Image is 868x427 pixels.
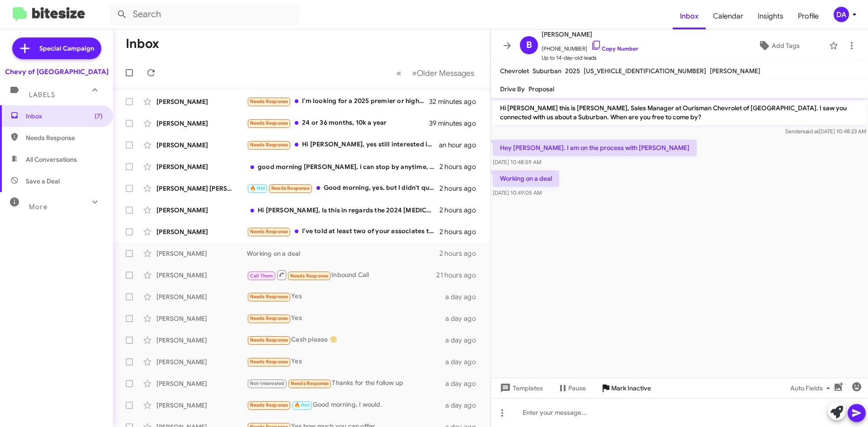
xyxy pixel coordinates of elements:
[412,67,417,79] span: »
[156,379,247,388] div: [PERSON_NAME]
[39,44,94,53] span: Special Campaign
[247,249,439,258] div: Working on a deal
[834,7,849,22] div: DA
[750,3,791,29] a: Insights
[294,402,310,408] span: 🔥 Hot
[250,185,265,191] span: 🔥 Hot
[500,67,529,75] span: Chevrolet
[250,402,288,408] span: Needs Response
[247,378,445,389] div: Thanks for the follow up
[156,336,247,345] div: [PERSON_NAME]
[250,99,288,104] span: Needs Response
[26,155,77,164] span: All Conversations
[156,314,247,323] div: [PERSON_NAME]
[156,97,247,106] div: [PERSON_NAME]
[593,380,658,396] button: Mark Inactive
[247,226,439,237] div: I've told at least two of your associates that I remain interested but I'm finishing up a few thi...
[156,206,247,215] div: [PERSON_NAME]
[247,269,436,281] div: Inbound Call
[291,380,329,386] span: Needs Response
[706,3,750,29] a: Calendar
[156,119,247,128] div: [PERSON_NAME]
[247,357,445,367] div: Yes
[396,67,401,79] span: «
[250,273,274,279] span: Call Them
[156,184,247,193] div: [PERSON_NAME] [PERSON_NAME]
[247,118,429,128] div: 24 or 36 months, 10k a year
[247,162,439,171] div: good morning [PERSON_NAME], i can stop by anytime, but wanted to make sure the numbers are good b...
[26,133,103,142] span: Needs Response
[445,357,483,366] div: a day ago
[493,189,542,196] span: [DATE] 10:49:05 AM
[156,292,247,301] div: [PERSON_NAME]
[791,3,826,29] a: Profile
[250,294,288,300] span: Needs Response
[445,314,483,323] div: a day ago
[247,291,445,302] div: Yes
[26,112,103,121] span: Inbox
[533,67,561,75] span: Suburban
[803,128,819,135] span: said at
[591,45,638,52] a: Copy Number
[568,380,586,396] span: Pause
[785,128,866,135] span: Sender [DATE] 10:48:23 AM
[247,183,439,193] div: Good morning, yes, but I didn't qualify for 2500
[732,38,825,54] button: Add Tags
[126,37,159,51] h1: Inbox
[247,313,445,324] div: Yes
[156,227,247,236] div: [PERSON_NAME]
[5,67,108,76] div: Chevy of [GEOGRAPHIC_DATA]
[611,380,651,396] span: Mark Inactive
[156,271,247,280] div: [PERSON_NAME]
[250,229,288,235] span: Needs Response
[290,273,329,279] span: Needs Response
[29,91,55,99] span: Labels
[528,85,554,93] span: Proposal
[542,53,638,62] span: Up to 14-day-old leads
[439,184,483,193] div: 2 hours ago
[250,142,288,148] span: Needs Response
[445,401,483,410] div: a day ago
[156,249,247,258] div: [PERSON_NAME]
[247,206,439,215] div: Hi [PERSON_NAME], Is this in regards the 2024 [MEDICAL_DATA] hybrid limited?
[673,3,706,29] a: Inbox
[493,140,697,156] p: Hey [PERSON_NAME]. I am on the process with [PERSON_NAME]
[493,170,559,187] p: Working on a deal
[491,380,550,396] button: Templates
[526,38,532,52] span: B
[500,85,525,93] span: Drive By
[542,29,638,40] span: [PERSON_NAME]
[542,40,638,53] span: [PHONE_NUMBER]
[783,380,841,396] button: Auto Fields
[417,68,474,78] span: Older Messages
[12,38,101,59] a: Special Campaign
[250,380,285,386] span: Not-Interested
[391,64,407,82] button: Previous
[29,203,47,211] span: More
[156,357,247,366] div: [PERSON_NAME]
[445,336,483,345] div: a day ago
[392,64,480,82] nav: Page navigation example
[445,292,483,301] div: a day ago
[156,162,247,171] div: [PERSON_NAME]
[826,7,858,22] button: DA
[710,67,760,75] span: [PERSON_NAME]
[250,337,288,343] span: Needs Response
[790,380,834,396] span: Auto Fields
[406,64,480,82] button: Next
[493,100,866,125] p: Hi [PERSON_NAME] this is [PERSON_NAME], Sales Manager at Ourisman Chevrolet of [GEOGRAPHIC_DATA]....
[439,206,483,215] div: 2 hours ago
[498,380,543,396] span: Templates
[429,119,483,128] div: 39 minutes ago
[550,380,593,396] button: Pause
[584,67,706,75] span: [US_VEHICLE_IDENTIFICATION_NUMBER]
[565,67,580,75] span: 2025
[247,335,445,345] div: Cash please 🙂
[445,379,483,388] div: a day ago
[156,141,247,150] div: [PERSON_NAME]
[493,159,541,165] span: [DATE] 10:48:59 AM
[94,112,103,121] span: (7)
